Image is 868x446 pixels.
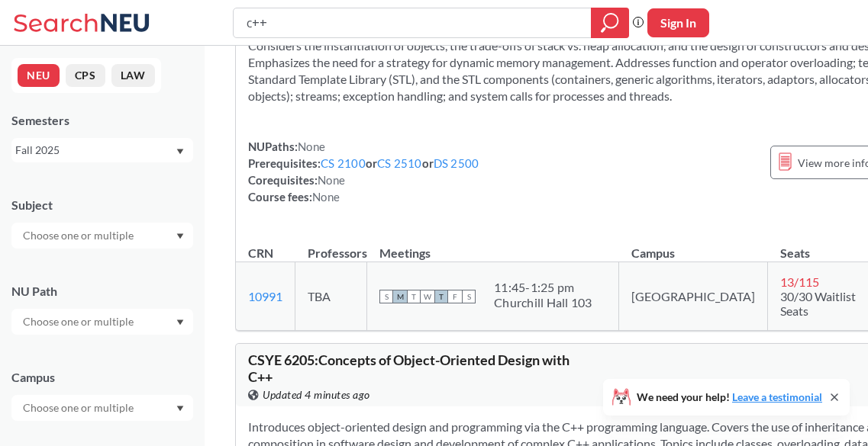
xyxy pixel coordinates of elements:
span: W [421,290,434,303]
span: S [379,290,393,303]
span: 30/30 Waitlist Seats [780,289,856,318]
div: 11:45 - 1:25 pm [494,280,592,295]
button: NEU [18,64,60,87]
span: None [298,140,325,153]
div: Semesters [11,112,193,129]
div: CRN [248,245,273,262]
button: LAW [111,64,155,87]
span: None [312,190,340,204]
div: magnifying glass [591,8,629,38]
svg: Dropdown arrow [176,233,184,239]
a: CS 2510 [377,156,422,170]
div: Fall 2025Dropdown arrow [11,138,193,162]
button: Sign In [647,8,709,37]
input: Choose one or multiple [15,313,144,331]
span: None [318,173,345,187]
th: Meetings [367,229,619,262]
div: Subject [11,197,193,213]
span: F [448,290,462,303]
input: Class, professor, course number, "phrase" [245,10,580,36]
a: DS 2500 [434,156,479,170]
svg: Dropdown arrow [176,406,184,412]
div: Dropdown arrow [11,309,193,335]
svg: Dropdown arrow [176,319,184,326]
div: Campus [11,369,193,386]
svg: Dropdown arrow [176,149,184,155]
div: Dropdown arrow [11,395,193,421]
th: Professors [295,229,367,262]
td: TBA [295,262,367,331]
span: 13 / 115 [780,274,819,289]
span: M [393,290,407,303]
a: CS 2100 [321,156,366,170]
span: S [462,290,476,303]
input: Choose one or multiple [15,226,144,245]
span: T [407,290,421,303]
span: T [434,290,448,303]
span: Updated 4 minutes ago [263,387,370,403]
svg: magnifying glass [601,12,619,34]
a: 10991 [248,289,282,303]
div: Churchill Hall 103 [494,295,592,310]
div: NU Path [11,283,193,300]
div: NUPaths: Prerequisites: or or Corequisites: Course fees: [248,138,479,205]
input: Choose one or multiple [15,399,144,417]
span: CSYE 6205 : Concepts of Object-Oriented Design with C++ [248,351,570,385]
a: Leave a testimonial [732,390,822,403]
td: [GEOGRAPHIC_DATA] [619,262,768,331]
div: Dropdown arrow [11,223,193,249]
span: We need your help! [637,392,822,403]
button: CPS [66,64,105,87]
div: Fall 2025 [15,142,175,159]
th: Campus [619,229,768,262]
